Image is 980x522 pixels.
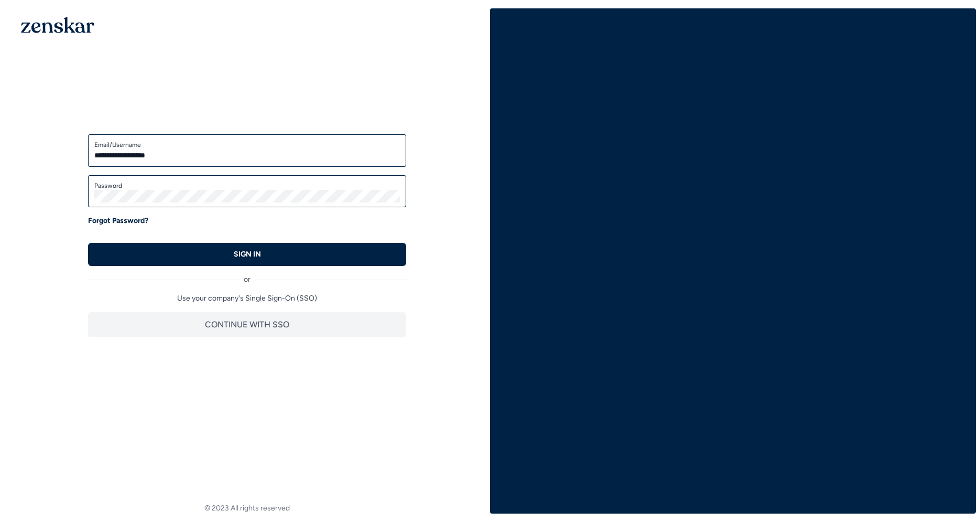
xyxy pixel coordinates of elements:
img: 1OGAJ2xQqyY4LXKgY66KYq0eOWRCkrZdAb3gUhuVAqdWPZE9SRJmCz+oDMSn4zDLXe31Ii730ItAGKgCKgCCgCikA4Av8PJUP... [21,17,94,33]
label: Password [94,182,400,190]
button: CONTINUE WITH SSO [88,312,406,337]
button: SIGN IN [88,243,406,266]
p: Use your company's Single Sign-On (SSO) [88,293,406,304]
footer: © 2023 All rights reserved [4,503,490,514]
div: or [88,266,406,285]
p: SIGN IN [234,249,261,260]
a: Forgot Password? [88,216,148,226]
label: Email/Username [94,141,400,149]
